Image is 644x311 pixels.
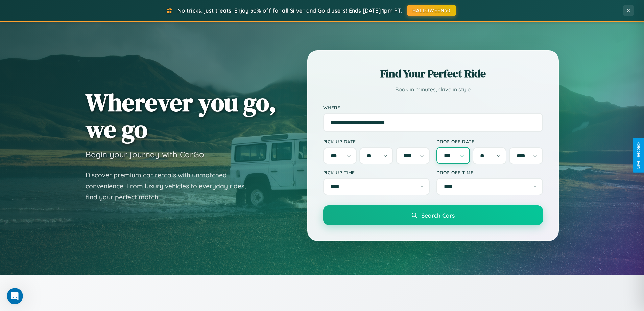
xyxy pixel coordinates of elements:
p: Book in minutes, drive in style [323,85,543,94]
span: No tricks, just treats! Enjoy 30% off for all Silver and Gold users! Ends [DATE] 1pm PT. [177,7,402,14]
p: Discover premium car rentals with unmatched convenience. From luxury vehicles to everyday rides, ... [86,170,255,203]
label: Pick-up Date [323,139,430,145]
h2: Find Your Perfect Ride [323,66,543,81]
h3: Begin your journey with CarGo [86,149,204,159]
label: Drop-off Time [436,170,543,175]
label: Pick-up Time [323,170,430,175]
iframe: Intercom live chat [7,288,23,304]
div: Give Feedback [636,142,641,169]
h1: Wherever you go, we go [86,89,276,142]
button: HALLOWEEN30 [407,5,456,16]
label: Where [323,105,543,110]
span: Search Cars [421,212,455,219]
button: Search Cars [323,205,543,225]
label: Drop-off Date [436,139,543,145]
